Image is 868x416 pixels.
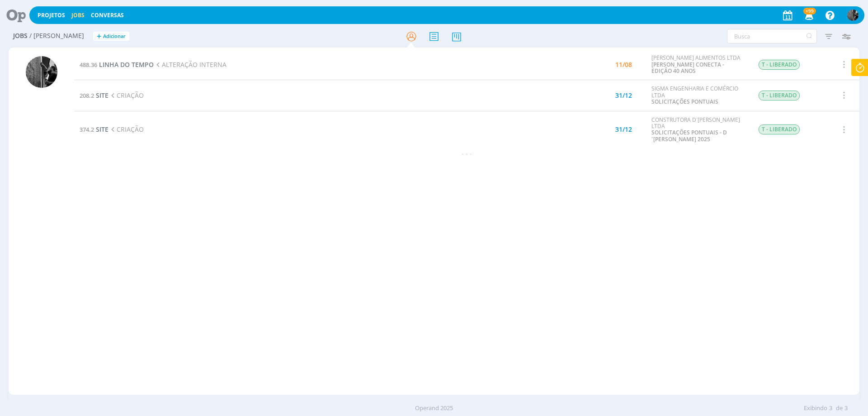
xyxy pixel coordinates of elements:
[74,148,859,158] div: - - -
[108,125,144,134] span: CRIAÇÃO
[96,125,108,134] span: SITE
[615,62,632,68] div: 11/08
[38,11,65,19] a: Projetos
[615,92,632,99] div: 31/12
[80,61,97,69] span: 488.36
[615,126,632,133] div: 31/12
[29,32,84,40] span: / [PERSON_NAME]
[154,60,226,69] span: ALTERAÇÃO INTERNA
[97,32,101,41] span: +
[803,8,816,14] span: +99
[80,91,94,100] span: 208.2
[13,32,28,40] span: Jobs
[651,129,727,143] a: SOLICITAÇÕES PONTUAIS - D´[PERSON_NAME] 2025
[71,11,85,19] a: Jobs
[35,12,68,19] button: Projetos
[80,60,154,69] a: 488.36LINHA DO TEMPO
[96,91,108,100] span: SITE
[829,404,832,413] span: 3
[844,404,848,413] span: 3
[99,60,154,69] span: LINHA DO TEMPO
[847,7,859,23] button: P
[651,86,745,105] div: SIGMA ENGENHARIA E COMÉRCIO LTDA
[103,33,126,39] span: Adicionar
[799,7,818,24] button: +99
[80,125,108,134] a: 374.2SITE
[88,12,127,19] button: Conversas
[727,29,817,43] input: Busca
[847,10,859,21] img: P
[69,12,87,19] button: Jobs
[651,55,745,74] div: [PERSON_NAME] ALIMENTOS LTDA
[93,32,129,41] button: +Adicionar
[91,11,124,19] a: Conversas
[759,124,800,134] span: T - LIBERADO
[836,404,843,413] span: de
[651,61,724,75] a: [PERSON_NAME] CONECTA - EDIÇÃO 40 ANOS
[759,91,800,100] span: T - LIBERADO
[80,91,108,100] a: 208.2SITE
[804,404,827,413] span: Exibindo
[108,91,144,100] span: CRIAÇÃO
[759,60,800,70] span: T - LIBERADO
[651,98,718,105] a: SOLICITAÇÕES PONTUAIS
[26,56,57,88] img: P
[80,125,94,134] span: 374.2
[651,117,745,143] div: CONSTRUTORA D´[PERSON_NAME] LTDA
